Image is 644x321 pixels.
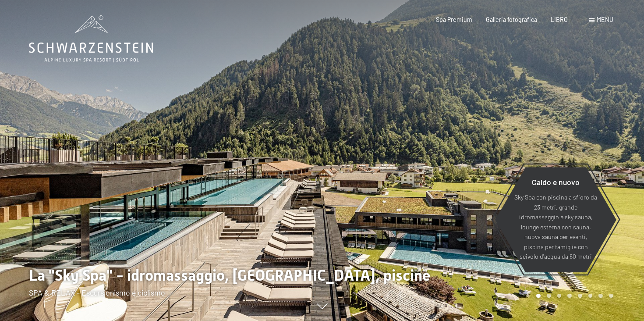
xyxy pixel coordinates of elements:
a: LIBRO [551,16,568,23]
a: Caldo e nuovo Sky Spa con piscina a sfioro da 23 metri, grande idromassaggio e sky sauna, lounge ... [495,167,617,273]
div: Carosello Pagina 7 [598,294,603,298]
div: Paginazione carosello [533,294,613,298]
font: Caldo e nuovo [532,177,580,187]
div: Carosello Pagina 2 [547,294,551,298]
font: menu [597,16,613,23]
div: Pagina 4 del carosello [567,294,572,298]
div: Pagina 3 della giostra [557,294,562,298]
font: Sky Spa con piscina a sfioro da 23 metri, grande idromassaggio e sky sauna, lounge esterna con sa... [514,193,597,260]
a: Galleria fotografica [486,16,537,23]
div: Pagina Carosello 1 (Diapositiva corrente) [536,294,541,298]
div: Pagina 8 della giostra [609,294,613,298]
div: Pagina 6 della giostra [588,294,593,298]
a: Spa Premium [436,16,472,23]
div: Pagina 5 della giostra [578,294,582,298]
